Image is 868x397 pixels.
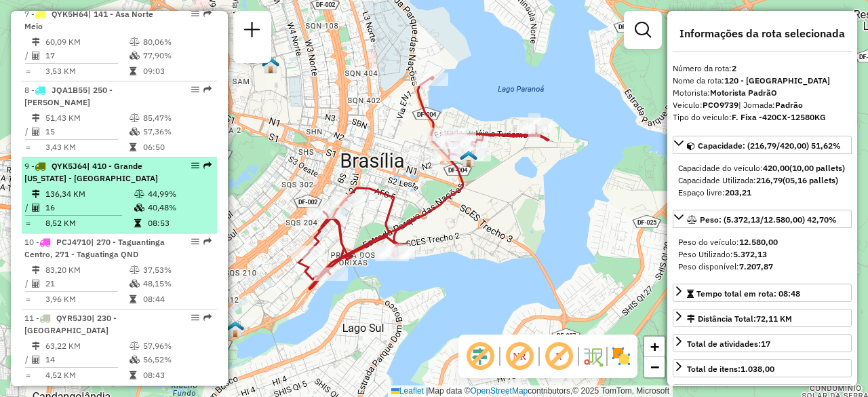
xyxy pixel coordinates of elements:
span: 8 - [24,85,113,107]
td: 16 [45,201,134,214]
strong: 17 [761,339,770,349]
em: Rota exportada [203,238,212,246]
td: / [24,277,31,290]
span: + [650,338,659,355]
td: 77,90% [142,49,211,62]
div: Map data © contributors,© 2025 TomTom, Microsoft [388,385,673,397]
td: 51,43 KM [45,111,129,125]
em: Rota exportada [203,86,212,94]
td: = [24,64,31,78]
span: Tempo total em rota: 08:48 [696,288,800,299]
span: | 270 - Taguantinga Centro, 271 - Taguatinga QND [24,237,165,259]
i: Total de Atividades [32,280,40,288]
td: 80,06% [142,35,211,49]
span: Peso do veículo: [678,237,778,247]
strong: 7.207,87 [739,261,773,271]
td: 48,15% [142,277,211,290]
div: Peso: (5.372,13/12.580,00) 42,70% [673,231,852,278]
i: % de utilização da cubagem [130,52,140,60]
span: | 410 - Grande [US_STATE] - [GEOGRAPHIC_DATA] [24,161,158,183]
span: Total de atividades: [687,339,770,349]
strong: 12.580,00 [739,237,778,247]
i: % de utilização da cubagem [130,280,140,288]
span: QYR5J30 [56,313,92,323]
div: Motorista: [673,87,852,99]
a: Distância Total:72,11 KM [673,309,852,327]
td: 3,53 KM [45,64,129,78]
strong: (05,16 pallets) [783,175,838,185]
strong: PCO9739 [703,100,738,110]
a: Capacidade: (216,79/420,00) 51,62% [673,136,852,154]
td: 08:53 [147,216,212,230]
i: Distância Total [32,266,40,274]
td: 08:44 [142,292,211,306]
span: | Jornada: [738,100,803,110]
td: = [24,368,31,382]
strong: 2 [732,63,736,73]
h4: Informações da rota selecionada [673,27,852,40]
div: Veículo: [673,99,852,111]
i: Tempo total em rota [134,219,141,227]
td: 85,47% [142,111,211,125]
strong: 120 - [GEOGRAPHIC_DATA] [724,75,830,86]
td: / [24,353,31,366]
i: Distância Total [32,38,40,46]
i: % de utilização da cubagem [130,128,140,136]
td: = [24,292,31,306]
td: 57,36% [142,125,211,138]
a: Zoom in [644,337,665,357]
strong: Padrão [775,100,803,110]
div: Peso disponível: [678,261,846,273]
strong: (10,00 pallets) [789,163,845,173]
div: Espaço livre: [678,187,846,199]
td: 17 [45,49,129,62]
td: 37,53% [142,263,211,277]
div: Número da rota: [673,62,852,75]
i: % de utilização do peso [130,114,140,122]
a: Total de itens:1.038,00 [673,359,852,377]
span: − [650,358,659,375]
a: Total de atividades:17 [673,334,852,352]
strong: 5.372,13 [733,249,767,259]
i: Tempo total em rota [130,143,136,151]
strong: 216,79 [756,175,783,185]
div: Nome da rota: [673,75,852,87]
i: Distância Total [32,190,40,198]
span: PCJ4710 [56,237,91,247]
i: Distância Total [32,342,40,350]
td: / [24,49,31,62]
span: Exibir deslocamento [464,340,496,373]
i: Total de Atividades [32,128,40,136]
span: 7 - [24,9,153,31]
em: Opções [191,86,199,94]
em: Opções [191,162,199,170]
em: Opções [191,314,199,322]
td: 09:03 [142,64,211,78]
i: Distância Total [32,114,40,122]
td: 08:43 [142,368,211,382]
i: % de utilização do peso [130,266,140,274]
a: Leaflet [391,386,424,396]
td: 40,48% [147,201,212,214]
i: Total de Atividades [32,356,40,364]
a: Tempo total em rota: 08:48 [673,284,852,302]
img: Fluxo de ruas [582,345,604,367]
div: Peso Utilizado: [678,248,846,261]
span: Exibir rótulo [542,340,575,373]
div: Tipo do veículo: [673,111,852,124]
em: Rota exportada [203,10,212,18]
i: % de utilização do peso [134,190,144,198]
td: = [24,216,31,230]
img: 104 UDC Light Plano Piloto [262,56,279,74]
td: 136,34 KM [45,187,134,201]
strong: 420,00 [763,163,789,173]
strong: 1.038,00 [741,364,774,374]
td: 63,22 KM [45,339,129,353]
span: Peso: (5.372,13/12.580,00) 42,70% [700,214,837,225]
i: Tempo total em rota [130,295,136,303]
td: 4,52 KM [45,368,129,382]
i: Tempo total em rota [130,371,136,379]
span: | [426,386,428,396]
a: Zoom out [644,357,665,377]
img: 129 UDC WCL Vila Planalto [460,150,477,168]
